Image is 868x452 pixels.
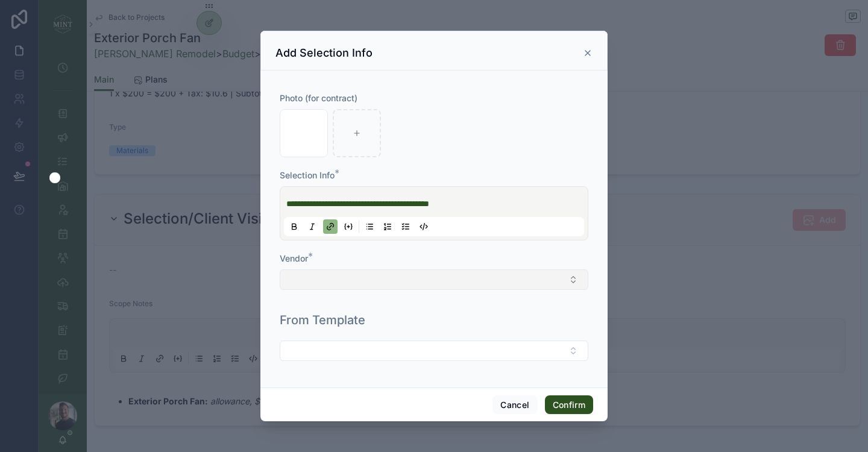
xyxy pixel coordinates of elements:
button: Cancel [492,395,537,415]
span: Vendor [280,253,308,263]
span: Selection Info [280,170,335,180]
button: Confirm [545,395,593,415]
button: Select Button [280,341,588,361]
span: Photo (for contract) [280,93,357,103]
button: Select Button [280,269,588,290]
h1: From Template [280,312,365,328]
h3: Add Selection Info [275,46,373,60]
